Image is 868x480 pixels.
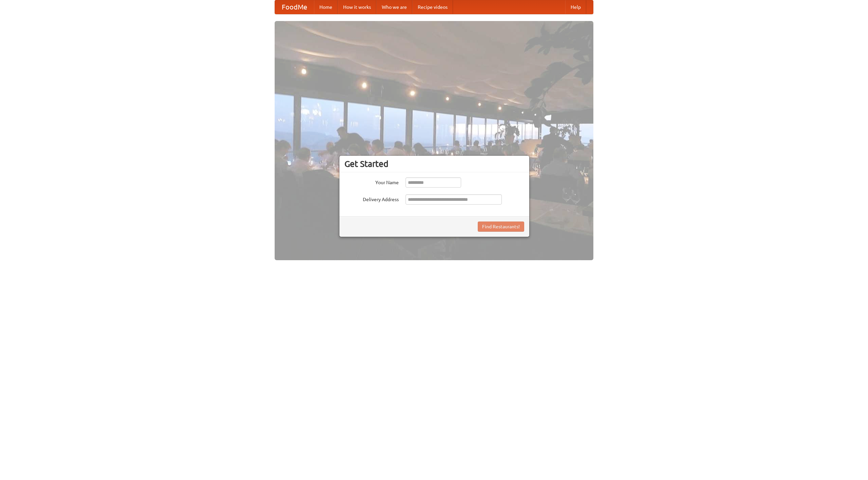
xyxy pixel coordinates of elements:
a: Recipe videos [412,0,453,14]
a: Help [565,0,586,14]
button: Find Restaurants! [478,222,524,232]
a: Who we are [376,0,412,14]
h3: Get Started [344,159,524,169]
a: Home [314,0,338,14]
a: How it works [338,0,376,14]
label: Delivery Address [344,194,399,203]
label: Your Name [344,177,399,186]
a: FoodMe [275,0,314,14]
